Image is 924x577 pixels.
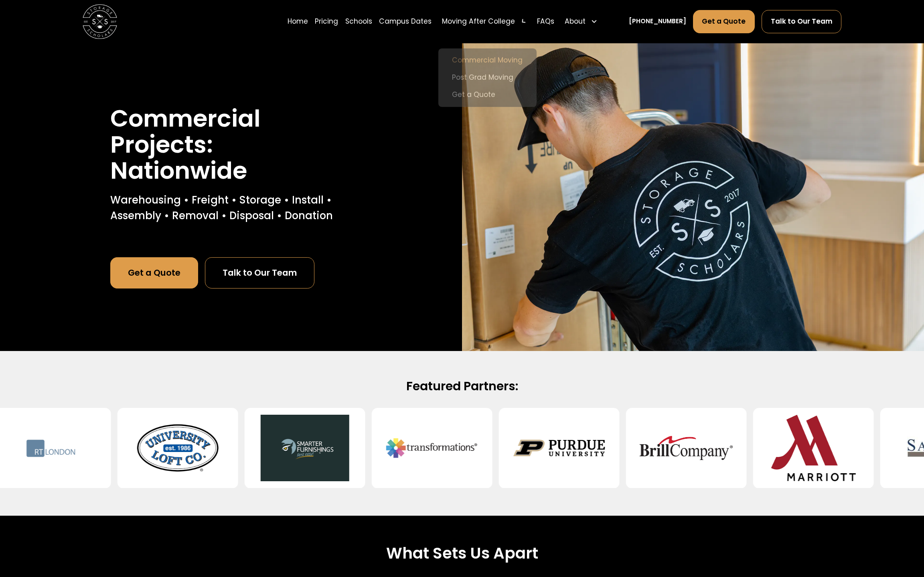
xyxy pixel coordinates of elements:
p: Warehousing • Freight • Storage • Install • Assembly • Removal • Disposal • Donation [110,192,352,223]
div: Moving After College [442,16,515,27]
img: Purdue University [513,415,606,481]
nav: Moving After College [438,48,537,107]
a: Get a Quote [110,257,198,288]
h2: What Sets Us Apart [152,543,772,563]
h2: Featured Partners: [186,378,738,394]
a: Campus Dates [379,10,432,34]
a: Talk to Our Team [762,10,841,33]
div: About [565,16,586,27]
h1: Commercial Projects: Nationwide [110,105,352,184]
a: Schools [345,10,372,34]
a: Get a Quote [693,10,755,33]
img: Nationwide commercial project movers. [462,43,924,351]
img: RT London [4,415,97,481]
img: Smarter Furnishings [258,415,351,481]
a: [PHONE_NUMBER] [629,17,686,26]
a: Home [288,10,308,34]
div: About [561,10,601,34]
img: Transformations [385,415,478,481]
a: Talk to Our Team [205,257,314,288]
a: Get a Quote [442,86,533,103]
a: FAQs [537,10,554,34]
a: Post Grad Moving [442,69,533,86]
a: Commercial Moving [442,52,533,69]
a: Pricing [315,10,338,34]
img: University Loft [131,415,224,481]
img: Brill Company [640,415,733,481]
img: Storage Scholars main logo [83,4,117,39]
img: Marriot Hotels [767,415,860,481]
div: Moving After College [438,10,530,34]
a: home [83,4,117,39]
